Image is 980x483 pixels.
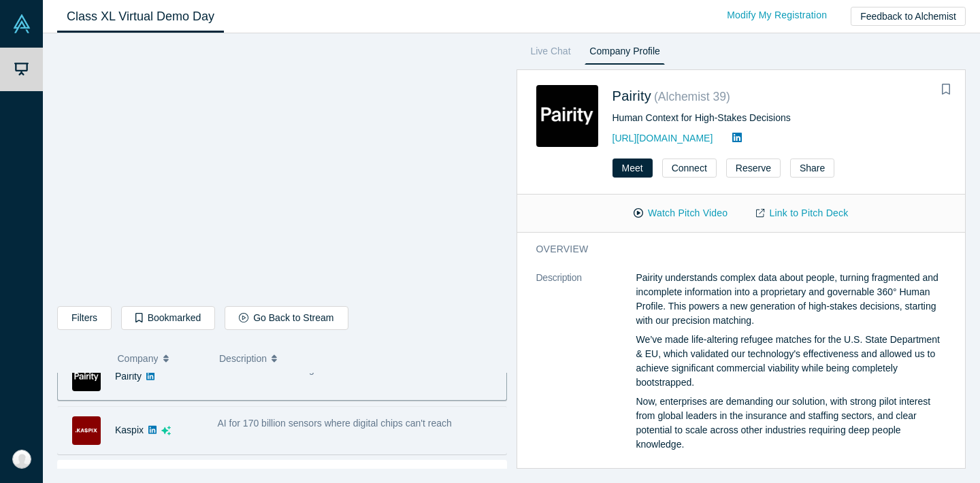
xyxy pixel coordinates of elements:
[636,271,947,328] p: Pairity understands complex data about people, turning fragmented and incomplete information into...
[790,159,834,178] button: Share
[121,306,215,330] button: Bookmarked
[72,416,101,445] img: Kaspix's Logo
[636,333,947,390] p: We’ve made life-altering refugee matches for the U.S. State Department & EU, which validated our ...
[218,364,396,375] span: Human Context for High-Stakes Decisions
[612,88,652,103] a: Pairity
[619,201,742,225] button: Watch Pitch Video
[636,466,947,480] dd: [GEOGRAPHIC_DATA]
[218,418,452,429] span: AI for 170 billion sensors where digital chips can't reach
[118,344,159,373] span: Company
[536,242,928,256] h3: overview
[225,306,348,330] button: Go Back to Stream
[536,271,636,466] dt: Description
[118,344,206,373] button: Company
[12,450,31,469] img: Jai Taylor's Account
[161,426,171,435] svg: dsa ai sparkles
[612,133,713,144] a: [URL][DOMAIN_NAME]
[636,395,947,452] p: Now, enterprises are demanding our solution, with strong pilot interest from global leaders in th...
[526,43,576,65] a: Live Chat
[851,7,966,26] button: Feedback to Alchemist
[662,159,717,178] button: Connect
[219,344,267,373] span: Description
[12,14,31,33] img: Alchemist Vault Logo
[58,44,506,296] iframe: MELURNA
[654,90,730,103] small: ( Alchemist 39 )
[585,43,664,65] a: Company Profile
[742,201,862,225] a: Link to Pitch Deck
[612,159,653,178] button: Meet
[57,306,112,330] button: Filters
[72,363,101,391] img: Pairity's Logo
[612,111,947,125] div: Human Context for High-Stakes Decisions
[219,344,497,373] button: Description
[536,85,598,147] img: Pairity's Logo
[936,80,955,99] button: Bookmark
[726,159,781,178] button: Reserve
[115,371,142,382] a: Pairity
[713,3,841,27] a: Modify My Registration
[115,424,144,435] a: Kaspix
[57,1,224,33] a: Class XL Virtual Demo Day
